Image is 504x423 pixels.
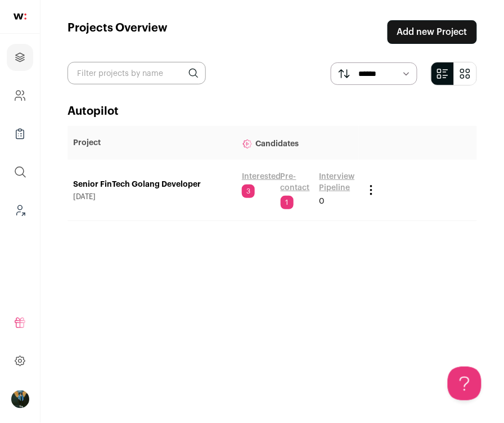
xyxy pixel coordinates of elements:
[319,196,325,207] span: 0
[7,44,33,71] a: Projects
[242,132,353,154] p: Candidates
[13,13,26,20] img: wellfound-shorthand-0d5821cbd27db2630d0214b213865d53afaa358527fdda9d0ea32b1df1b89c2c.svg
[11,390,29,408] img: 12031951-medium_jpg
[388,20,477,44] a: Add new Project
[73,179,231,190] a: Senior FinTech Golang Developer
[242,171,281,182] a: Interested
[7,197,33,224] a: Leads (Backoffice)
[67,62,206,84] input: Filter projects by name
[73,192,231,201] span: [DATE]
[319,171,355,193] a: Interview Pipeline
[67,20,168,44] h1: Projects Overview
[73,137,231,148] p: Project
[242,184,255,198] span: 3
[281,171,315,193] a: Pre-contact
[7,82,33,109] a: Company and ATS Settings
[7,120,33,147] a: Company Lists
[364,183,378,197] button: Project Actions
[448,367,481,400] iframe: Toggle Customer Support
[281,196,294,209] span: 1
[67,103,477,119] h2: Autopilot
[11,390,29,408] button: Open dropdown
